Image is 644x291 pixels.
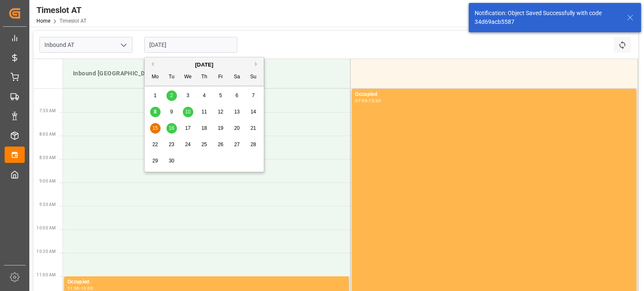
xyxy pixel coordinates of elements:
[234,125,239,131] span: 20
[39,37,132,53] input: Type to search/select
[255,62,260,67] button: Next Month
[185,125,190,131] span: 17
[187,93,190,98] span: 3
[355,90,633,99] div: Occupied
[145,61,264,69] div: [DATE]
[183,107,193,117] div: Choose Wednesday, September 10th, 2025
[232,123,242,134] div: Choose Saturday, September 20th, 2025
[218,109,223,115] span: 12
[199,107,210,117] div: Choose Thursday, September 11th, 2025
[234,109,239,115] span: 13
[185,109,190,115] span: 10
[154,93,157,98] span: 1
[216,72,226,82] div: Fr
[248,123,259,134] div: Choose Sunday, September 21st, 2025
[169,125,174,131] span: 16
[166,123,177,134] div: Choose Tuesday, September 16th, 2025
[199,123,210,134] div: Choose Thursday, September 18th, 2025
[147,88,262,169] div: month 2025-09
[166,139,177,150] div: Choose Tuesday, September 23rd, 2025
[183,72,193,82] div: We
[218,125,223,131] span: 19
[355,99,367,103] div: 07:00
[36,226,56,230] span: 10:00 AM
[185,142,190,147] span: 24
[152,158,158,164] span: 29
[166,156,177,166] div: Choose Tuesday, September 30th, 2025
[232,139,242,150] div: Choose Saturday, September 27th, 2025
[68,286,80,290] div: 11:00
[166,107,177,117] div: Choose Tuesday, September 9th, 2025
[80,286,81,290] div: -
[199,72,210,82] div: Th
[150,156,161,166] div: Choose Monday, September 29th, 2025
[250,125,256,131] span: 21
[154,109,157,115] span: 8
[170,93,173,98] span: 2
[169,142,174,147] span: 23
[150,139,161,150] div: Choose Monday, September 22nd, 2025
[201,109,207,115] span: 11
[150,90,161,101] div: Choose Monday, September 1st, 2025
[216,123,226,134] div: Choose Friday, September 19th, 2025
[216,107,226,117] div: Choose Friday, September 12th, 2025
[144,37,237,53] input: DD-MM-YYYY
[236,93,239,98] span: 6
[39,132,56,136] span: 8:00 AM
[170,109,173,115] span: 9
[68,278,345,286] div: Occupied
[218,142,223,147] span: 26
[201,142,207,147] span: 25
[149,62,154,67] button: Previous Month
[234,142,239,147] span: 27
[199,90,210,101] div: Choose Thursday, September 4th, 2025
[39,202,56,207] span: 9:30 AM
[39,108,56,113] span: 7:30 AM
[152,125,158,131] span: 15
[36,4,86,16] div: Timeslot AT
[232,90,242,101] div: Choose Saturday, September 6th, 2025
[248,90,259,101] div: Choose Sunday, September 7th, 2025
[232,72,242,82] div: Sa
[367,99,369,103] div: -
[169,158,174,164] span: 30
[183,139,193,150] div: Choose Wednesday, September 24th, 2025
[216,90,226,101] div: Choose Friday, September 5th, 2025
[150,107,161,117] div: Choose Monday, September 8th, 2025
[248,139,259,150] div: Choose Sunday, September 28th, 2025
[250,142,256,147] span: 28
[475,9,619,26] div: Notification: Object Saved Successfully with code 34d69acb5587
[369,99,381,103] div: 15:30
[70,66,343,81] div: Inbound [GEOGRAPHIC_DATA]
[232,107,242,117] div: Choose Saturday, September 13th, 2025
[36,249,56,254] span: 10:30 AM
[81,286,93,290] div: 13:00
[199,139,210,150] div: Choose Thursday, September 25th, 2025
[183,123,193,134] div: Choose Wednesday, September 17th, 2025
[219,93,222,98] span: 5
[203,93,206,98] span: 4
[216,139,226,150] div: Choose Friday, September 26th, 2025
[150,72,161,82] div: Mo
[39,155,56,160] span: 8:30 AM
[152,142,158,147] span: 22
[36,18,50,24] a: Home
[183,90,193,101] div: Choose Wednesday, September 3rd, 2025
[117,39,130,52] button: open menu
[252,93,255,98] span: 7
[248,72,259,82] div: Su
[150,123,161,134] div: Choose Monday, September 15th, 2025
[39,179,56,183] span: 9:00 AM
[248,107,259,117] div: Choose Sunday, September 14th, 2025
[36,273,56,277] span: 11:00 AM
[166,90,177,101] div: Choose Tuesday, September 2nd, 2025
[201,125,207,131] span: 18
[250,109,256,115] span: 14
[166,72,177,82] div: Tu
